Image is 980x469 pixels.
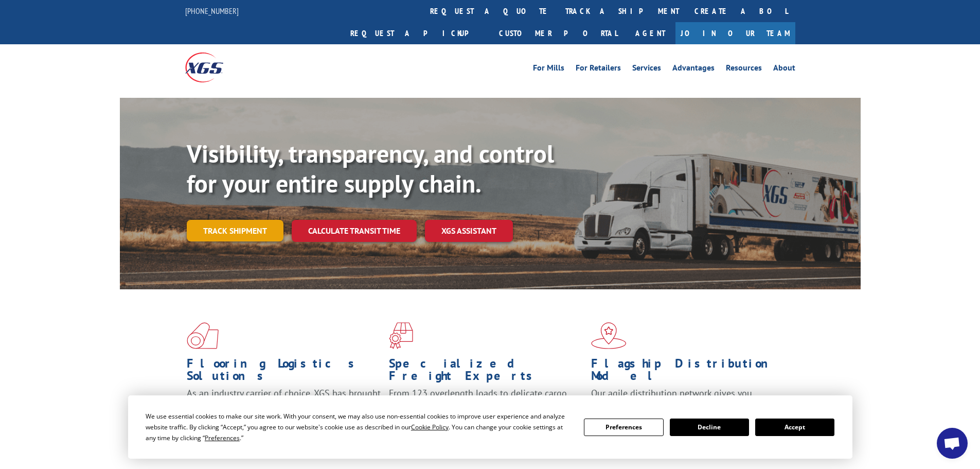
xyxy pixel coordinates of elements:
a: XGS ASSISTANT [425,220,513,242]
button: Accept [755,419,834,436]
span: Preferences [205,433,240,442]
a: Join Our Team [675,22,795,44]
h1: Flagship Distribution Model [591,357,786,387]
div: Open chat [937,428,968,459]
a: Services [632,64,661,75]
a: [PHONE_NUMBER] [185,6,239,16]
button: Decline [670,419,749,436]
span: Our agile distribution network gives you nationwide inventory management on demand. [591,387,780,411]
img: xgs-icon-flagship-distribution-model-red [591,322,627,349]
b: Visibility, transparency, and control for your entire supply chain. [187,137,554,199]
a: Calculate transit time [292,220,417,242]
div: We use essential cookies to make our site work. With your consent, we may also use non-essential ... [146,411,572,443]
h1: Flooring Logistics Solutions [187,357,381,387]
a: About [773,64,795,75]
img: xgs-icon-focused-on-flooring-red [389,322,413,349]
h1: Specialized Freight Experts [389,357,583,387]
a: Track shipment [187,220,283,241]
a: Request a pickup [343,22,491,44]
span: As an industry carrier of choice, XGS has brought innovation and dedication to flooring logistics... [187,387,381,424]
a: For Mills [533,64,564,75]
a: Advantages [672,64,715,75]
button: Preferences [584,419,663,436]
img: xgs-icon-total-supply-chain-intelligence-red [187,322,219,349]
a: Customer Portal [491,22,625,44]
a: Resources [726,64,762,75]
a: Agent [625,22,675,44]
p: From 123 overlength loads to delicate cargo, our experienced staff knows the best way to move you... [389,387,583,433]
a: For Retailers [576,64,621,75]
div: Cookie Consent Prompt [128,395,852,459]
span: Cookie Policy [411,423,449,431]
